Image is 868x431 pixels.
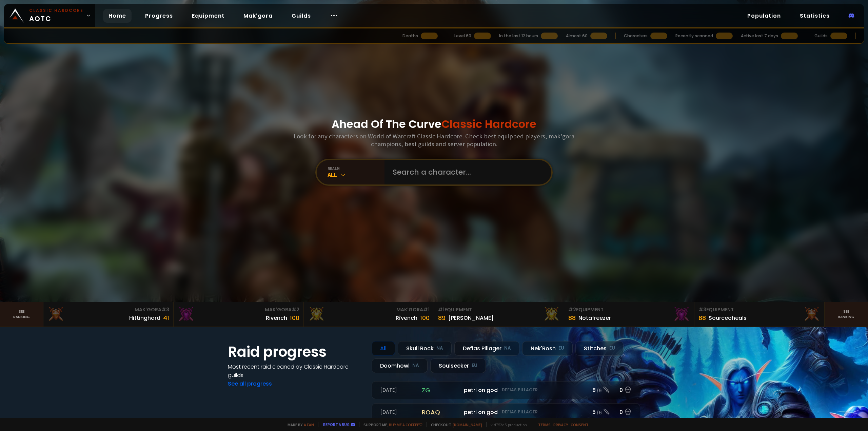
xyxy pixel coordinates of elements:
span: Made by [283,422,314,427]
small: NA [412,362,419,369]
a: Guilds [286,9,316,23]
span: # 3 [161,306,169,313]
a: Buy me a coffee [389,422,422,427]
div: Defias Pillager [454,341,519,356]
div: 89 [438,313,446,322]
a: Terms [538,422,551,427]
div: All [372,341,395,356]
a: Mak'gora [238,9,278,23]
a: Home [103,9,132,23]
div: Deaths [402,33,418,39]
small: EU [472,362,477,369]
a: [DATE]zgpetri on godDefias Pillager8 /90 [372,381,640,399]
a: Mak'Gora#3Hittinghard41 [43,302,174,327]
div: [PERSON_NAME] [448,314,494,322]
a: Progress [140,9,178,23]
div: 100 [420,313,430,322]
div: Sourceoheals [709,314,747,322]
div: Mak'Gora [178,306,299,313]
div: Nek'Rosh [522,341,573,356]
div: Notafreezer [578,314,611,322]
div: Active last 7 days [741,33,778,39]
a: Seeranking [825,302,868,327]
div: 41 [163,313,169,322]
div: Rîvench [396,314,417,322]
span: # 1 [438,306,445,313]
a: Statistics [794,9,835,23]
a: Report a bug [323,422,350,427]
a: Equipment [186,9,230,23]
h4: Most recent raid cleaned by Classic Hardcore guilds [228,363,363,379]
input: Search a character... [389,160,543,184]
div: Doomhowl [372,358,428,373]
a: #3Equipment88Sourceoheals [694,302,825,327]
a: Consent [571,422,589,427]
div: 88 [568,313,576,322]
span: Checkout [427,422,482,427]
a: Classic HardcoreAOTC [4,4,95,27]
a: [DOMAIN_NAME] [453,422,482,427]
a: Privacy [553,422,568,427]
h3: Look for any characters on World of Warcraft Classic Hardcore. Check best equipped players, mak'g... [291,132,577,148]
h1: Raid progress [228,341,363,363]
div: Characters [624,33,648,39]
a: See all progress [228,380,272,388]
small: NA [436,345,443,352]
div: Stitches [575,341,624,356]
div: Mak'Gora [308,306,430,313]
a: #2Equipment88Notafreezer [564,302,694,327]
small: EU [609,345,615,352]
div: Equipment [568,306,690,313]
div: Equipment [438,306,560,313]
div: Skull Rock [398,341,452,356]
div: Equipment [698,306,820,313]
span: v. d752d5 - production [486,422,527,427]
a: a fan [304,422,314,427]
div: Almost 60 [566,33,588,39]
a: Population [742,9,786,23]
a: Mak'Gora#2Rivench100 [174,302,304,327]
h1: Ahead Of The Curve [332,116,536,132]
span: # 2 [292,306,299,313]
span: # 1 [423,306,430,313]
span: # 3 [698,306,706,313]
span: Support me, [359,422,422,427]
div: Hittinghard [129,314,160,322]
div: Level 60 [454,33,471,39]
span: Classic Hardcore [441,116,536,132]
div: Mak'Gora [47,306,169,313]
small: NA [504,345,511,352]
a: Mak'Gora#1Rîvench100 [304,302,434,327]
div: 100 [290,313,299,322]
a: [DATE]roaqpetri on godDefias Pillager5 /60 [372,403,640,421]
span: # 2 [568,306,576,313]
span: AOTC [29,7,83,24]
div: In the last 12 hours [499,33,538,39]
small: EU [558,345,564,352]
div: Rivench [266,314,287,322]
div: Recently scanned [675,33,713,39]
div: 88 [698,313,706,322]
div: Soulseeker [430,358,486,373]
div: realm [328,166,384,171]
small: Classic Hardcore [29,7,83,14]
div: Guilds [814,33,828,39]
div: All [328,171,384,179]
a: #1Equipment89[PERSON_NAME] [434,302,564,327]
